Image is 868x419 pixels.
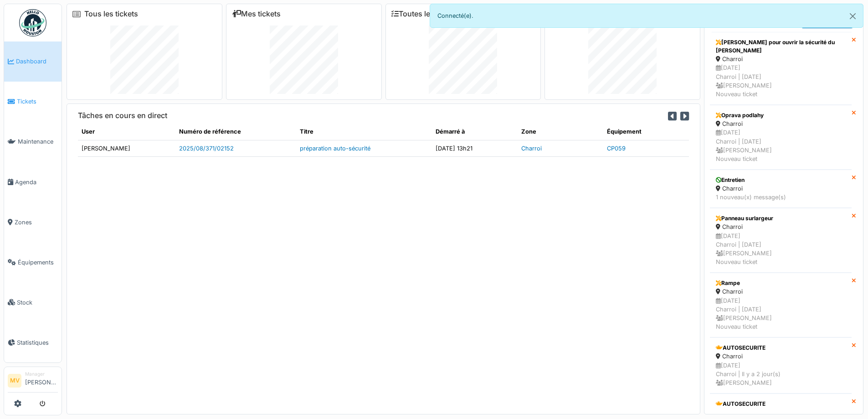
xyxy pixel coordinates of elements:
div: [DATE] Charroi | [DATE] [PERSON_NAME] Nouveau ticket [716,128,846,163]
a: 2025/08/371/02152 [179,145,234,152]
th: Zone [518,124,603,140]
span: Agenda [15,178,58,186]
th: Démarré à [432,124,518,140]
div: Manager [25,371,58,378]
div: Panneau surlargeur [716,214,846,222]
div: Charroi [716,287,846,296]
a: [PERSON_NAME] pour ouvrir la sécurité du [PERSON_NAME] Charroi [DATE]Charroi | [DATE] [PERSON_NAM... [710,32,852,105]
a: AUTOSECURITE Charroi [DATE]Charroi | Il y a 2 jour(s) [PERSON_NAME] [710,337,852,393]
a: Oprava podlahy Charroi [DATE]Charroi | [DATE] [PERSON_NAME]Nouveau ticket [710,105,852,170]
div: Entretien [716,176,846,184]
div: Oprava podlahy [716,111,846,119]
div: [PERSON_NAME] pour ouvrir la sécurité du [PERSON_NAME] [716,38,846,55]
span: Zones [15,218,58,227]
span: Tickets [17,97,58,106]
div: AUTOSECURITE [716,400,846,408]
div: Charroi [716,55,846,63]
a: Toutes les tâches [391,10,459,18]
a: Équipements [4,242,62,282]
div: Charroi [716,408,846,417]
a: Dashboard [4,41,62,82]
div: AUTOSECURITE [716,344,846,352]
div: Connecté(e). [430,4,864,28]
li: [PERSON_NAME] [25,371,58,390]
span: Stock [17,298,58,307]
a: Entretien Charroi 1 nouveau(x) message(s) [710,170,852,208]
h6: Tâches en cours en direct [78,111,167,120]
div: [DATE] Charroi | [DATE] [PERSON_NAME] Nouveau ticket [716,296,846,331]
span: Statistiques [17,338,58,347]
a: Tous les tickets [84,10,138,18]
span: Maintenance [18,137,58,146]
div: Charroi [716,184,846,193]
th: Titre [296,124,432,140]
div: [DATE] Charroi | Il y a 2 jour(s) [PERSON_NAME] [716,361,846,388]
td: [DATE] 13h21 [432,140,518,156]
div: 1 nouveau(x) message(s) [716,193,846,202]
li: MV [8,374,21,388]
img: Badge_color-CXgf-gQk.svg [19,9,46,36]
td: [PERSON_NAME] [78,140,175,156]
a: Agenda [4,162,62,202]
a: Zones [4,202,62,242]
a: Rampe Charroi [DATE]Charroi | [DATE] [PERSON_NAME]Nouveau ticket [710,273,852,337]
a: MV Manager[PERSON_NAME] [8,371,58,393]
a: CP059 [607,145,626,152]
div: Charroi [716,119,846,128]
a: Mes tickets [232,10,281,18]
div: Rampe [716,279,846,287]
a: Stock [4,282,62,322]
span: translation missing: fr.shared.user [82,128,95,135]
span: Équipements [18,258,58,267]
a: Panneau surlargeur Charroi [DATE]Charroi | [DATE] [PERSON_NAME]Nouveau ticket [710,208,852,273]
div: Charroi [716,222,846,231]
button: Close [842,4,863,28]
div: [DATE] Charroi | [DATE] [PERSON_NAME] Nouveau ticket [716,232,846,267]
a: Maintenance [4,122,62,162]
div: [DATE] Charroi | [DATE] [PERSON_NAME] Nouveau ticket [716,63,846,98]
th: Équipement [603,124,689,140]
a: Statistiques [4,322,62,362]
a: Tickets [4,82,62,122]
a: préparation auto-sécurité [300,145,370,152]
div: Charroi [716,352,846,361]
a: Charroi [521,145,542,152]
span: Dashboard [16,57,58,66]
th: Numéro de référence [175,124,296,140]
